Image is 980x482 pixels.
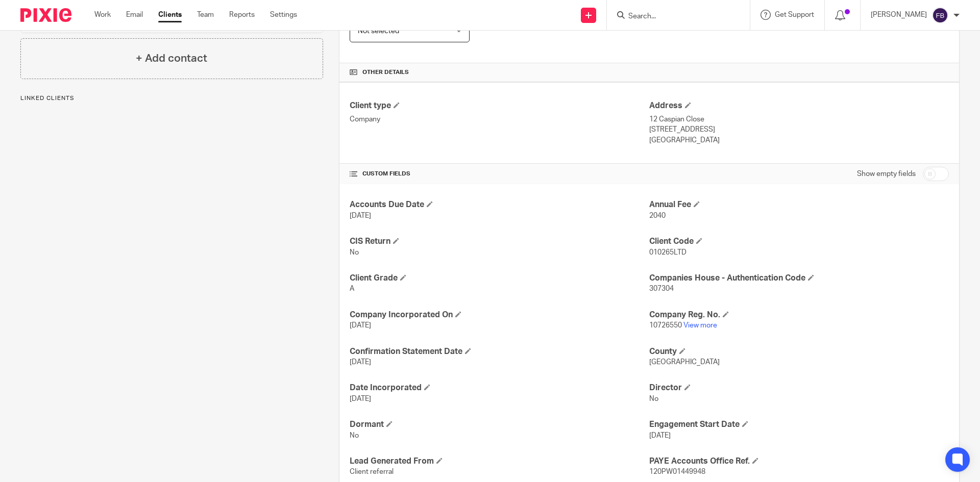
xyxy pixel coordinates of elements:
[649,285,674,292] span: 307304
[20,94,323,103] p: Linked clients
[350,383,649,393] h4: Date Incorporated
[649,346,949,357] h4: County
[627,12,719,21] input: Search
[649,135,949,145] p: [GEOGRAPHIC_DATA]
[94,10,111,20] a: Work
[683,322,717,329] a: View more
[350,100,649,111] h4: Client type
[350,249,359,256] span: No
[871,10,927,20] p: [PERSON_NAME]
[350,199,649,210] h4: Accounts Due Date
[350,346,649,357] h4: Confirmation Statement Date
[229,10,255,20] a: Reports
[649,468,705,475] span: 120PW01449948
[350,310,649,320] h4: Company Incorporated On
[350,170,649,178] h4: CUSTOM FIELDS
[362,68,409,77] span: Other details
[350,322,371,329] span: [DATE]
[649,432,671,439] span: [DATE]
[649,383,949,393] h4: Director
[350,395,371,402] span: [DATE]
[350,273,649,284] h4: Client Grade
[649,322,682,329] span: 10726550
[649,212,666,219] span: 2040
[649,273,949,284] h4: Companies House - Authentication Code
[775,11,814,18] span: Get Support
[649,236,949,247] h4: Client Code
[350,419,649,430] h4: Dormant
[932,7,948,23] img: svg%3E
[649,310,949,320] h4: Company Reg. No.
[197,10,214,20] a: Team
[649,124,949,135] p: [STREET_ADDRESS]
[649,100,949,111] h4: Address
[649,419,949,430] h4: Engagement Start Date
[350,432,359,439] span: No
[350,468,394,475] span: Client referral
[358,28,399,35] span: Not selected
[350,285,354,292] span: A
[649,359,720,366] span: [GEOGRAPHIC_DATA]
[350,212,371,219] span: [DATE]
[350,236,649,247] h4: CIS Return
[350,114,649,124] p: Company
[20,8,71,22] img: Pixie
[270,10,297,20] a: Settings
[649,395,658,402] span: No
[126,10,143,20] a: Email
[649,199,949,210] h4: Annual Fee
[649,456,949,467] h4: PAYE Accounts Office Ref.
[350,359,371,366] span: [DATE]
[158,10,182,20] a: Clients
[857,169,916,179] label: Show empty fields
[649,249,687,256] span: 010265LTD
[649,114,949,124] p: 12 Caspian Close
[136,50,207,66] h4: + Add contact
[350,456,649,467] h4: Lead Generated From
